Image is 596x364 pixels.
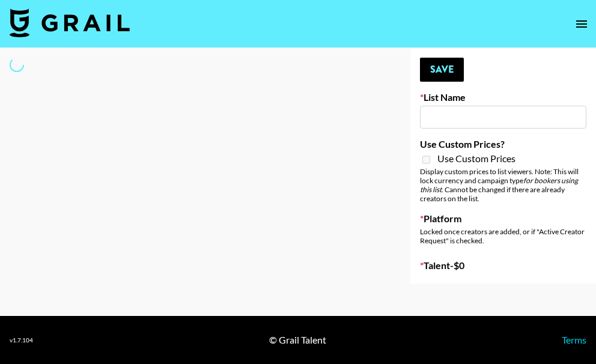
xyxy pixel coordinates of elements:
[420,227,586,245] div: Locked once creators are added, or if "Active Creator Request" is checked.
[420,167,586,203] div: Display custom prices to list viewers. Note: This will lock currency and campaign type . Cannot b...
[420,138,586,150] label: Use Custom Prices?
[420,259,586,271] label: Talent - $ 0
[420,58,464,82] button: Save
[10,8,130,37] img: Grail Talent
[420,213,586,225] label: Platform
[437,153,515,165] span: Use Custom Prices
[10,336,33,344] div: v 1.7.104
[562,334,586,345] a: Terms
[420,176,578,194] em: for bookers using this list
[269,334,326,346] div: © Grail Talent
[570,12,594,36] button: open drawer
[420,91,586,103] label: List Name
